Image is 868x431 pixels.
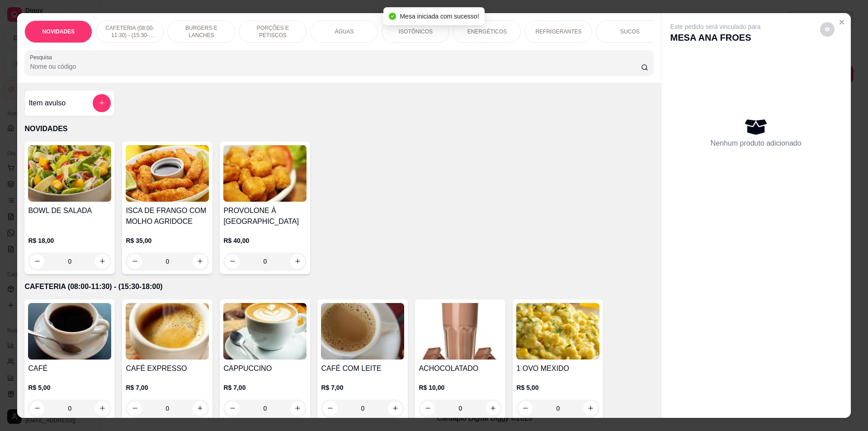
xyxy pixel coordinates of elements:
[335,28,354,35] p: ÁGUAS
[516,303,599,360] img: product-image
[223,145,307,202] img: product-image
[290,254,305,269] button: increase-product-quantity
[126,205,209,227] h4: ISCA DE FRANGO COM MOLHO AGRIDOCE
[30,254,44,269] button: decrease-product-quantity
[225,254,240,269] button: decrease-product-quantity
[321,303,404,360] img: product-image
[42,28,75,35] p: NOVIDADES
[419,383,502,392] p: R$ 10,00
[24,281,653,292] p: CAFETERIA (08:00-11:30) - (15:30-18:00)
[223,303,307,360] img: product-image
[486,401,500,416] button: increase-product-quantity
[419,303,502,360] img: product-image
[518,401,533,416] button: decrease-product-quantity
[126,236,209,245] p: R$ 35,00
[223,363,307,374] h4: CAPPUCCINO
[388,401,402,416] button: increase-product-quantity
[389,13,396,20] span: check-circle
[127,401,142,416] button: decrease-product-quantity
[28,303,111,360] img: product-image
[467,28,507,35] p: ENERGÉTICOS
[419,363,502,374] h4: ACHOCOLATADO
[246,24,299,39] p: PORÇÕES E PETISCOS
[321,363,404,374] h4: CAFÉ COM LEITE
[30,401,44,416] button: decrease-product-quantity
[28,98,66,109] h4: Item avulso
[223,205,307,227] h4: PROVOLONE À [GEOGRAPHIC_DATA]
[223,236,307,245] p: R$ 40,00
[711,138,802,149] p: Nenhum produto adicionado
[175,24,227,39] p: BURGERS E LANCHES
[835,15,849,29] button: Close
[400,13,479,20] span: Mesa iniciada com sucesso!
[670,22,761,31] p: Este pedido será vinculado para
[535,28,581,35] p: REFRIGERANTES
[95,254,109,269] button: increase-product-quantity
[93,94,111,112] button: add-separate-item
[670,31,761,44] p: MESA ANA FROES
[321,383,404,392] p: R$ 7,00
[126,145,209,202] img: product-image
[28,383,111,392] p: R$ 5,00
[95,401,109,416] button: increase-product-quantity
[290,401,305,416] button: increase-product-quantity
[420,401,435,416] button: decrease-product-quantity
[516,383,599,392] p: R$ 5,00
[399,28,433,35] p: ISOTÔNICOS
[225,401,240,416] button: decrease-product-quantity
[620,28,640,35] p: SUCOS
[104,24,156,39] p: CAFETERIA (08:00-11:30) - (15:30-18:00)
[28,205,111,216] h4: BOWL DE SALADA
[24,123,653,134] p: NOVIDADES
[516,363,599,374] h4: 1 OVO MEXIDO
[127,254,142,269] button: decrease-product-quantity
[583,401,598,416] button: increase-product-quantity
[30,62,641,71] input: Pesquisa
[223,383,307,392] p: R$ 7,00
[323,401,337,416] button: decrease-product-quantity
[820,22,835,37] button: decrease-product-quantity
[28,363,111,374] h4: CAFÉ
[193,254,207,269] button: increase-product-quantity
[28,236,111,245] p: R$ 18,00
[30,53,55,61] label: Pesquisa
[126,303,209,360] img: product-image
[126,383,209,392] p: R$ 7,00
[28,145,111,202] img: product-image
[126,363,209,374] h4: CAFÉ EXPRESSO
[193,401,207,416] button: increase-product-quantity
